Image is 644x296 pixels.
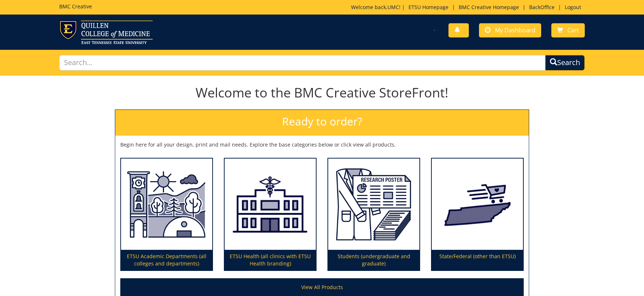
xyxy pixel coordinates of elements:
[115,85,529,100] h1: Welcome to the BMC Creative StoreFront!
[59,55,546,71] input: Search...
[405,4,452,11] a: ETSU Homepage
[121,159,212,271] a: ETSU Academic Departments (all colleges and departments)
[121,250,212,270] p: ETSU Academic Departments (all colleges and departments)
[59,20,153,44] img: ETSU logo
[351,4,585,11] p: Welcome back, ! | | | |
[328,159,419,271] a: Students (undergraduate and graduate)
[115,110,529,136] h2: Ready to order?
[479,23,541,37] a: My Dashboard
[328,250,419,270] p: Students (undergraduate and graduate)
[455,4,523,11] a: BMC Creative Homepage
[225,159,316,271] a: ETSU Health (all clinics with ETSU Health branding)
[225,250,316,270] p: ETSU Health (all clinics with ETSU Health branding)
[120,141,524,148] p: Begin here for all your design, print and mail needs. Explore the base categories below or click ...
[328,159,419,250] img: Students (undergraduate and graduate)
[121,159,212,250] img: ETSU Academic Departments (all colleges and departments)
[387,4,399,11] a: UMC
[225,159,316,250] img: ETSU Health (all clinics with ETSU Health branding)
[432,159,523,250] img: State/Federal (other than ETSU)
[432,159,523,271] a: State/Federal (other than ETSU)
[59,4,92,9] h5: BMC Creative
[432,250,523,270] p: State/Federal (other than ETSU)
